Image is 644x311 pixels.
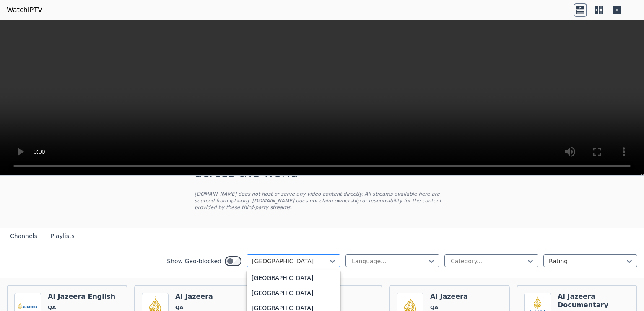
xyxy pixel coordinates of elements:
div: [GEOGRAPHIC_DATA] [247,270,340,285]
h6: Al Jazeera English [48,293,115,301]
h6: Al Jazeera Documentary [558,293,630,309]
h6: Al Jazeera [430,293,468,301]
span: QA [430,304,439,311]
a: iptv-org [229,198,249,204]
span: QA [48,304,56,311]
label: Show Geo-blocked [167,257,221,265]
button: Channels [10,228,37,244]
span: QA [175,304,184,311]
div: [GEOGRAPHIC_DATA] [247,285,340,301]
button: Playlists [51,228,75,244]
h6: Al Jazeera [175,293,213,301]
a: WatchIPTV [7,5,42,15]
p: [DOMAIN_NAME] does not host or serve any video content directly. All streams available here are s... [195,191,449,211]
